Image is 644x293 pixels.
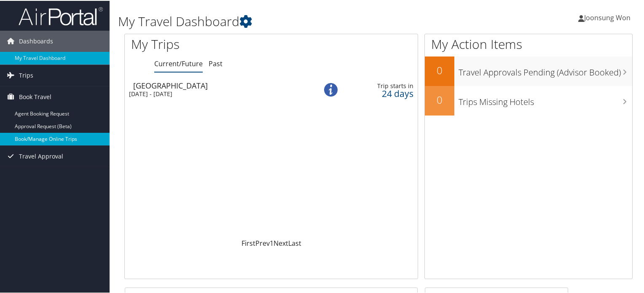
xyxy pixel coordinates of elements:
a: Prev [255,238,270,247]
a: Joonsung Won [578,4,639,30]
h2: 0 [425,92,454,106]
div: [GEOGRAPHIC_DATA] [133,81,307,89]
div: Trip starts in [351,81,413,89]
a: 0Trips Missing Hotels [425,85,632,115]
a: 0Travel Approvals Pending (Advisor Booked) [425,56,632,85]
h3: Travel Approvals Pending (Advisor Booked) [459,62,632,78]
a: First [241,238,255,247]
span: Trips [19,64,33,85]
img: airportal-logo.png [19,5,103,25]
span: Book Travel [19,86,51,107]
a: 1 [270,238,274,247]
span: Joonsung Won [584,12,631,22]
h2: 0 [425,62,454,77]
a: Current/Future [154,58,203,67]
h1: My Action Items [425,35,632,52]
span: Dashboards [19,30,53,51]
img: alert-flat-solid-info.png [324,82,338,96]
div: [DATE] - [DATE] [129,89,303,97]
a: Last [288,238,301,247]
div: 24 days [351,89,413,97]
a: Past [209,58,223,67]
h1: My Trips [131,35,290,52]
a: Next [274,238,288,247]
span: Travel Approval [19,145,63,166]
h1: My Travel Dashboard [118,12,465,30]
h3: Trips Missing Hotels [459,91,632,107]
